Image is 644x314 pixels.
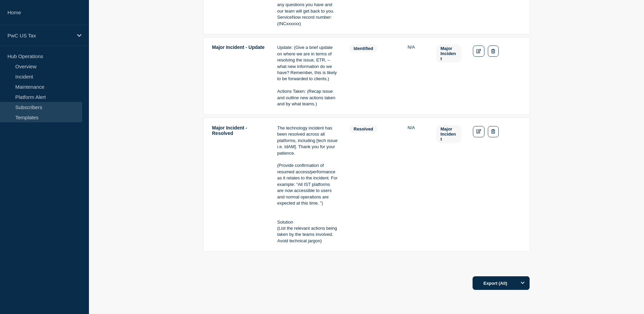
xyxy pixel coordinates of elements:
button: Delete [488,46,498,57]
button: Delete [488,126,498,137]
p: ServiceNow record number:(INCxxxxxx) [277,14,338,27]
button: Options [516,276,530,290]
button: Export (All) [473,276,530,290]
td: Silent: N/A [407,44,425,108]
td: Actions: Edit Delete [473,44,521,108]
td: Labels: Major Incident [436,125,462,245]
p: Solution [277,219,338,225]
td: Actions: Edit Delete [473,125,521,245]
a: Edit [473,126,485,137]
td: Silent: N/A [407,125,425,245]
span: resolved [349,125,378,133]
span: identified [349,45,378,52]
span: Major Incident [436,45,461,63]
a: Edit [473,46,485,57]
td: Labels: Major Incident [436,44,462,108]
p: PwC US Tax [7,33,73,38]
span: Major Incident [436,125,461,143]
p: (List the relevant actions being taken by the teams involved. Avoid technical jargon) [277,225,338,244]
td: Details: Update: (Give a brief update on where we are in terms of resolving the issue, ETR, – wha... [277,44,338,108]
p: (Provide confirmation of resumed access/performance as it relates to the incident. For example: “... [277,162,338,206]
td: Title: Major Incident - Update [212,44,266,108]
td: Details: The technology incident has been resolved across all platforms, including [tech issue i.... [277,125,338,245]
td: Status: identified [349,44,397,108]
p: Actions Taken: (Recap issue and outline new actions taken and by what teams.) [277,88,338,107]
p: The technology incident has been resolved across all platforms, including [tech issue i.e. IdAM].... [277,125,338,156]
td: Status: resolved [349,125,397,245]
td: Title: Major Incident - Resolved [212,125,266,245]
p: Update: (Give a brief update on where we are in terms of resolving the issue, ETR, – what new inf... [277,45,338,82]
